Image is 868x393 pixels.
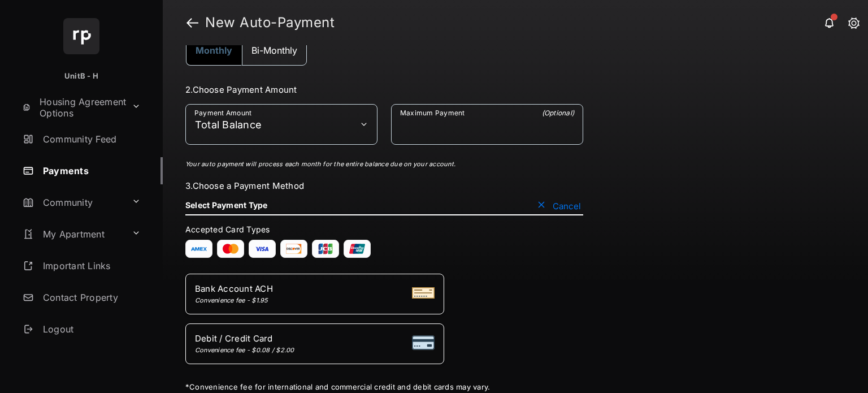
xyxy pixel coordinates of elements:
[195,346,294,354] div: Convenience fee - $0.08 / $2.00
[18,284,163,311] a: Contact Property
[18,252,145,279] a: Important Links
[242,35,307,66] button: Bi-Monthly
[535,200,583,211] button: Cancel
[18,189,127,216] a: Community
[18,316,163,343] a: Logout
[185,84,583,95] h3: 2. Choose Payment Amount
[185,159,580,169] p: Your auto payment will process each month for the entire balance due on your account.
[195,333,294,344] span: Debit / Credit Card
[195,283,273,294] span: Bank Account ACH
[18,221,127,248] a: My Apartment
[63,18,99,54] img: svg+xml;base64,PHN2ZyB4bWxucz0iaHR0cDovL3d3dy53My5vcmcvMjAwMC9zdmciIHdpZHRoPSI2NCIgaGVpZ2h0PSI2NC...
[185,180,583,191] h3: 3. Choose a Payment Method
[64,71,98,82] p: UnitB - H
[186,35,242,66] button: Monthly
[18,157,163,184] a: Payments
[195,296,273,304] div: Convenience fee - $1.95
[185,200,268,210] h4: Select Payment Type
[185,224,275,234] span: Accepted Card Types
[205,16,335,29] strong: New Auto-Payment
[18,94,127,121] a: Housing Agreement Options
[18,126,163,153] a: Community Feed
